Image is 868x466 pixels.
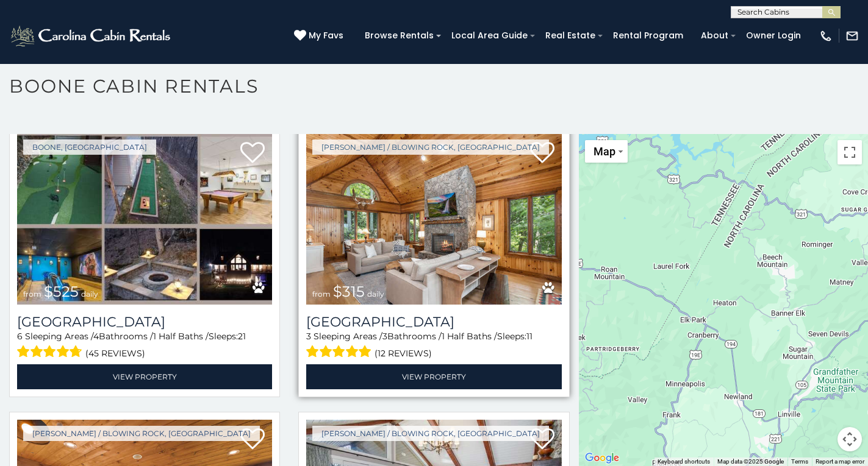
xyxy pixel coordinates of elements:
[309,29,343,42] span: My Favs
[17,331,23,342] span: 6
[23,289,41,298] span: from
[367,289,384,298] span: daily
[375,345,432,361] span: (12 reviews)
[85,345,145,361] span: (45 reviews)
[306,314,561,330] h3: Chimney Island
[153,331,209,342] span: 1 Half Baths /
[442,331,497,342] span: 1 Half Baths /
[359,26,440,45] a: Browse Rentals
[333,283,365,300] span: $315
[312,139,549,155] a: [PERSON_NAME] / Blowing Rock, [GEOGRAPHIC_DATA]
[306,330,561,361] div: Sleeping Areas / Bathrooms / Sleeps:
[594,145,615,158] span: Map
[717,458,784,465] span: Map data ©2025 Google
[845,29,859,43] img: mail-regular-white.png
[819,29,833,43] img: phone-regular-white.png
[306,133,561,304] a: Chimney Island from $315 daily
[9,24,174,48] img: White-1-2.png
[312,289,331,298] span: from
[17,133,272,304] img: Wildlife Manor
[17,330,272,361] div: Sleeping Areas / Bathrooms / Sleeps:
[240,141,265,166] a: Add to favorites
[695,26,734,45] a: About
[816,458,864,465] a: Report a map error
[582,450,622,466] a: Open this area in Google Maps (opens a new window)
[607,26,689,45] a: Rental Program
[306,331,311,342] span: 3
[791,458,808,465] a: Terms
[17,314,272,330] a: [GEOGRAPHIC_DATA]
[582,450,622,466] img: Google
[17,314,272,330] h3: Wildlife Manor
[93,331,99,342] span: 4
[312,426,549,441] a: [PERSON_NAME] / Blowing Rock, [GEOGRAPHIC_DATA]
[306,133,561,304] img: Chimney Island
[445,26,534,45] a: Local Area Guide
[81,289,98,298] span: daily
[539,26,601,45] a: Real Estate
[838,140,862,164] button: Toggle fullscreen view
[44,283,79,300] span: $525
[23,426,260,441] a: [PERSON_NAME] / Blowing Rock, [GEOGRAPHIC_DATA]
[526,331,533,342] span: 11
[238,331,246,342] span: 21
[306,364,561,389] a: View Property
[585,140,628,163] button: Change map style
[17,133,272,304] a: Wildlife Manor from $525 daily
[17,364,272,389] a: View Property
[306,314,561,330] a: [GEOGRAPHIC_DATA]
[294,29,346,43] a: My Favs
[382,331,387,342] span: 3
[838,427,862,451] button: Map camera controls
[740,26,807,45] a: Owner Login
[658,457,710,466] button: Keyboard shortcuts
[23,139,156,155] a: Boone, [GEOGRAPHIC_DATA]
